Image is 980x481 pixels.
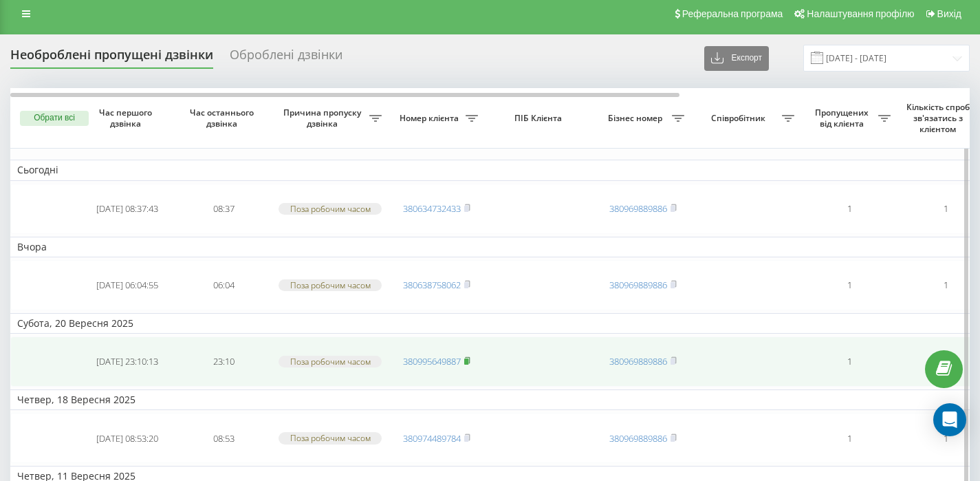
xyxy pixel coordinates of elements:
[403,202,461,215] a: 380634732433
[808,107,878,129] span: Пропущених від клієнта
[20,111,89,126] button: Обрати всі
[801,184,897,234] td: 1
[497,113,583,124] span: ПІБ Клієнта
[279,203,382,215] div: Поза робочим часом
[403,355,461,367] a: 380995649887
[807,8,914,19] span: Налаштування профілю
[10,47,213,69] div: Необроблені пропущені дзвінки
[79,413,175,463] td: [DATE] 08:53:20
[175,260,272,310] td: 06:04
[395,113,466,124] span: Номер клієнта
[175,336,272,387] td: 23:10
[79,184,175,234] td: [DATE] 08:37:43
[79,336,175,387] td: [DATE] 23:10:13
[279,107,369,129] span: Причина пропуску дзвінка
[403,432,461,445] a: 380974489784
[79,260,175,310] td: [DATE] 06:04:55
[609,432,667,445] a: 380969889886
[609,279,667,291] a: 380969889886
[90,107,164,129] span: Час першого дзвінка
[403,279,461,291] a: 380638758062
[698,113,782,124] span: Співробітник
[704,46,769,71] button: Експорт
[609,202,667,215] a: 380969889886
[682,8,783,19] span: Реферальна програма
[186,107,261,129] span: Час останнього дзвінка
[279,279,382,291] div: Поза робочим часом
[175,413,272,463] td: 08:53
[933,403,966,436] div: Open Intercom Messenger
[279,432,382,444] div: Поза робочим часом
[230,47,342,69] div: Оброблені дзвінки
[801,413,897,463] td: 1
[175,184,272,234] td: 08:37
[801,260,897,310] td: 1
[602,113,672,124] span: Бізнес номер
[279,356,382,367] div: Поза робочим часом
[937,8,961,19] span: Вихід
[801,336,897,387] td: 1
[609,355,667,367] a: 380969889886
[904,102,974,134] span: Кількість спроб зв'язатись з клієнтом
